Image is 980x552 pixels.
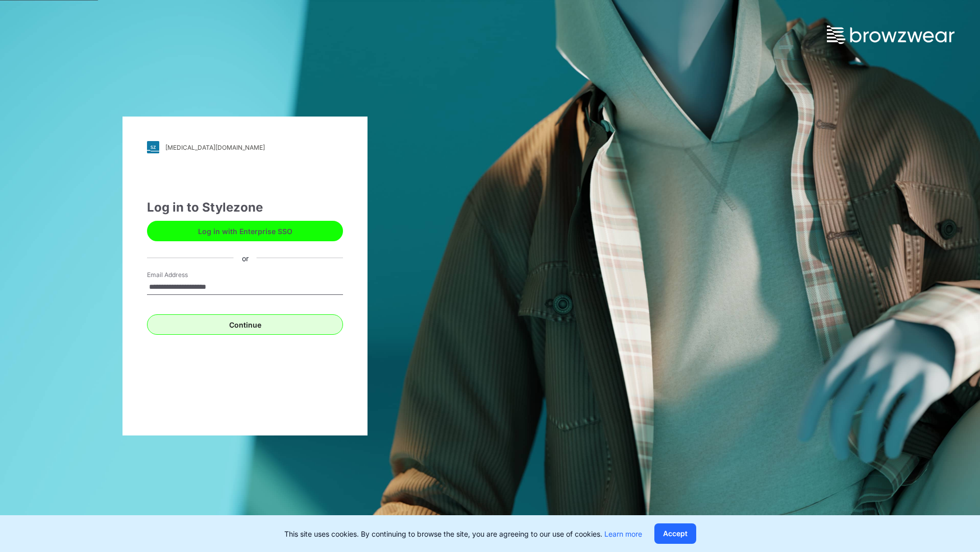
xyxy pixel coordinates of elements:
button: Log in with Enterprise SSO [147,221,343,241]
img: browzwear-logo.73288ffb.svg [827,26,954,44]
div: Log in to Stylezone [147,198,343,217]
a: Learn more [604,530,642,538]
p: This site uses cookies. By continuing to browse the site, you are agreeing to our use of cookies. [284,528,642,539]
button: Accept [654,523,696,544]
div: or [234,252,257,263]
button: Continue [147,314,343,335]
a: [MEDICAL_DATA][DOMAIN_NAME] [147,141,343,153]
label: Email Address [147,270,218,280]
img: svg+xml;base64,PHN2ZyB3aWR0aD0iMjgiIGhlaWdodD0iMjgiIHZpZXdCb3g9IjAgMCAyOCAyOCIgZmlsbD0ibm9uZSIgeG... [147,141,159,153]
div: [MEDICAL_DATA][DOMAIN_NAME] [165,144,265,151]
